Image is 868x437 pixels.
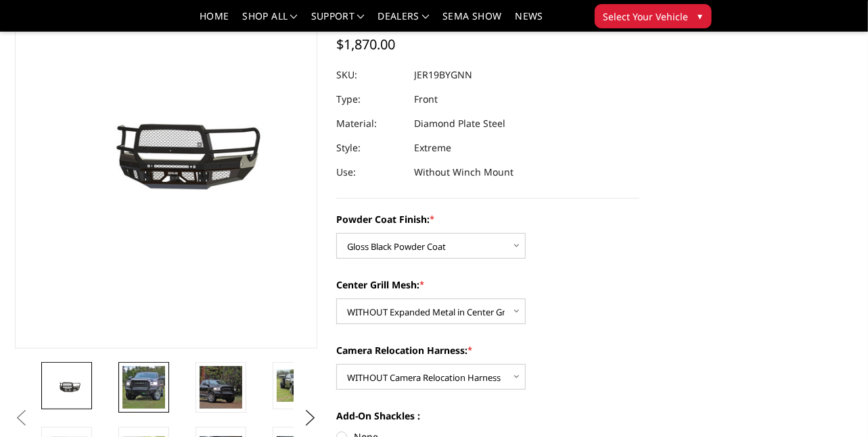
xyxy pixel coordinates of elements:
[336,63,404,87] dt: SKU:
[336,343,639,357] label: Camera Relocation Harness:
[200,366,242,409] img: 2019-2025 Ram 2500-3500 - FT Series - Extreme Front Bumper
[698,9,703,23] span: ▾
[45,376,88,395] img: 2019-2025 Ram 2500-3500 - FT Series - Extreme Front Bumper
[277,369,319,401] img: 2019-2025 Ram 2500-3500 - FT Series - Extreme Front Bumper
[414,63,472,87] dd: JER19BYGNN
[414,87,438,111] dd: Front
[311,11,365,31] a: Support
[603,9,689,24] span: Select Your Vehicle
[378,11,430,31] a: Dealers
[122,366,165,409] img: 2019-2025 Ram 2500-3500 - FT Series - Extreme Front Bumper
[414,111,505,136] dd: Diamond Plate Steel
[336,87,404,111] dt: Type:
[336,160,404,184] dt: Use:
[12,408,32,428] button: Previous
[336,278,639,292] label: Center Grill Mesh:
[200,11,229,31] a: Home
[336,35,395,53] span: $1,870.00
[336,212,639,226] label: Powder Coat Finish:
[414,136,451,160] dd: Extreme
[300,408,321,428] button: Next
[595,4,712,28] button: Select Your Vehicle
[336,111,404,136] dt: Material:
[336,409,639,423] label: Add-On Shackles :
[243,11,298,31] a: shop all
[515,11,543,31] a: News
[336,136,404,160] dt: Style:
[442,11,501,31] a: SEMA Show
[414,160,513,184] dd: Without Winch Mount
